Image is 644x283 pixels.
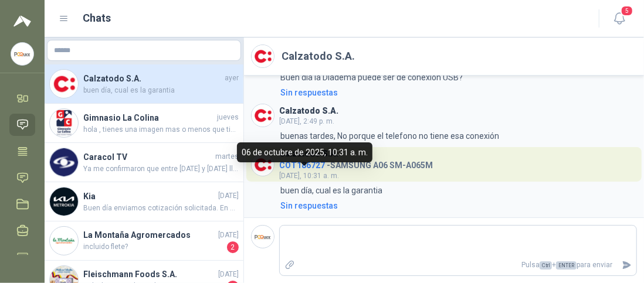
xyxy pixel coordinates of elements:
[218,190,239,202] span: [DATE]
[252,154,274,176] img: Company Logo
[280,129,499,142] p: buenas tardes, No porque el telefono no tiene esa conexión
[83,85,239,96] span: buen día, cual es la garantia
[279,161,325,170] span: COT186727
[278,199,637,212] a: Sin respuestas
[50,70,78,98] img: Company Logo
[279,158,433,169] h4: - SAMSUNG A06 SM-A065M
[218,230,239,241] span: [DATE]
[83,268,216,281] h4: Fleischmann Foods S.A.
[83,124,239,135] span: hola , tienes una imagen mas o menos que tipo de silla están buscando. Cordial Saludo
[83,72,222,85] h4: Calzatodo S.A.
[237,142,372,162] div: 06 de octubre de 2025, 10:31 a. m.
[45,143,243,182] a: Company LogoCaracol TVmartesYa me confirmaron que entre [DATE] y [DATE] llegan los cotizados orig...
[83,163,239,175] span: Ya me confirmaron que entre [DATE] y [DATE] llegan los cotizados originalmente de 1 metro. Entonc...
[227,241,239,253] span: 2
[83,190,216,203] h4: Kia
[225,73,239,84] span: ayer
[11,43,33,65] img: Company Logo
[280,255,300,275] label: Adjuntar archivos
[300,255,618,275] p: Pulsa + para enviar
[278,86,637,99] a: Sin respuestas
[556,261,577,270] span: ENTER
[217,112,239,123] span: jueves
[280,71,463,84] p: Buen día la Diadema puede ser de conexión USB?
[83,111,215,124] h4: Gimnasio La Colina
[45,64,243,104] a: Company LogoCalzatodo S.A.ayerbuen día, cual es la garantia
[83,10,111,26] h1: Chats
[252,45,274,67] img: Company Logo
[83,241,225,253] span: incluido flete?
[13,14,31,28] img: Logo peakr
[279,108,338,114] h3: Calzatodo S.A.
[609,8,630,29] button: 5
[279,117,334,125] span: [DATE], 2:49 p. m.
[83,203,239,214] span: Buen día enviamos cotización solicitada. En caso de requerir inyector [PERSON_NAME] favor hacérno...
[252,104,274,127] img: Company Logo
[215,151,239,162] span: martes
[621,5,633,16] span: 5
[282,48,355,64] h2: Calzatodo S.A.
[45,221,243,261] a: Company LogoLa Montaña Agromercados[DATE]incluido flete?2
[617,255,636,275] button: Enviar
[280,199,338,212] div: Sin respuestas
[83,151,213,163] h4: Caracol TV
[540,261,552,270] span: Ctrl
[50,148,78,176] img: Company Logo
[252,226,274,248] img: Company Logo
[45,104,243,143] a: Company LogoGimnasio La Colinajueveshola , tienes una imagen mas o menos que tipo de silla están ...
[83,229,216,241] h4: La Montaña Agromercados
[50,227,78,255] img: Company Logo
[280,86,338,99] div: Sin respuestas
[280,184,382,197] p: buen día, cual es la garantia
[50,109,78,137] img: Company Logo
[218,269,239,280] span: [DATE]
[50,187,78,216] img: Company Logo
[45,182,243,221] a: Company LogoKia[DATE]Buen día enviamos cotización solicitada. En caso de requerir inyector [PERSO...
[279,172,339,180] span: [DATE], 10:31 a. m.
